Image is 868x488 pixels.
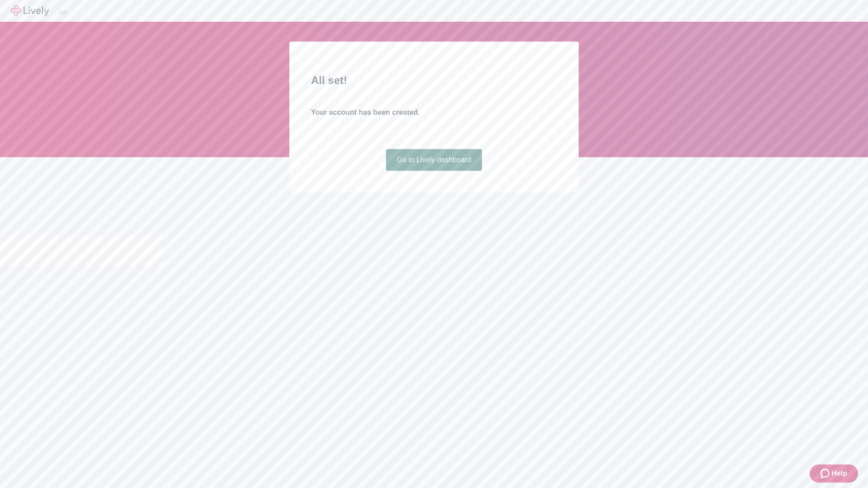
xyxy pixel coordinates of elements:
[386,149,482,171] a: Go to Lively dashboard
[311,107,557,118] h4: Your account has been created.
[311,72,557,89] h2: All set!
[831,468,847,479] span: Help
[810,465,858,483] button: Zendesk support iconHelp
[11,5,49,16] img: Lively
[821,468,831,479] svg: Zendesk support icon
[60,11,67,14] button: Log out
